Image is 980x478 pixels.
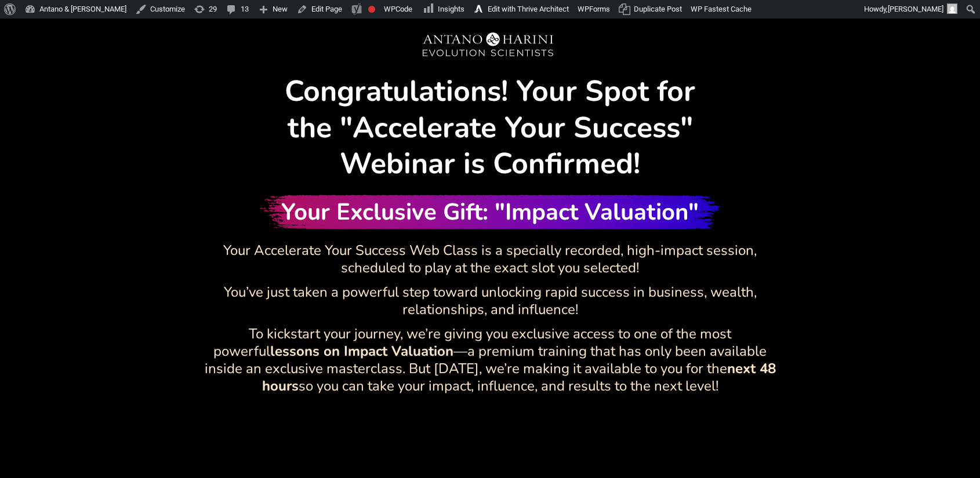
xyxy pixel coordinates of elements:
p: You’ve just taken a powerful step toward unlocking rapid success in business, wealth, relationshi... [200,283,780,318]
span: Insights [438,5,464,13]
span: [PERSON_NAME] [888,5,943,13]
strong: lessons on Impact Valuation [270,342,453,360]
p: To kickstart your journey, we’re giving you exclusive access to one of the most powerful —a premi... [200,325,780,395]
div: Focus keyphrase not set [368,6,375,13]
p: Your Accelerate Your Success Web Class is a specially recorded, high-impact session, scheduled to... [200,242,780,276]
strong: next 48 hours [262,359,776,395]
strong: Congratulations! Your Spot for the "Accelerate Your Success" Webinar is Confirmed! [285,71,695,184]
span: Your Exclusive Gift: "Impact Valuation" [281,196,699,228]
img: AH_Ev-png-2 [403,24,577,67]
